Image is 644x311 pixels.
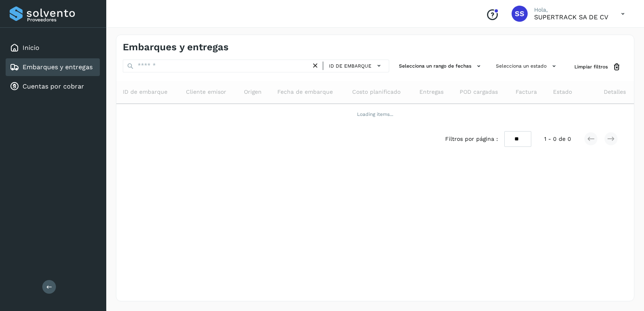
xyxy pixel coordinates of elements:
p: Proveedores [27,17,97,23]
button: Limpiar filtros [568,60,627,74]
span: Detalles [604,88,626,96]
span: Entregas [419,88,444,96]
button: ID de embarque [326,60,386,72]
a: Embarques y entregas [23,63,93,71]
span: Filtros por página : [445,135,498,143]
td: Loading items... [116,104,634,125]
span: Fecha de embarque [277,88,333,96]
span: ID de embarque [329,62,372,70]
p: SUPERTRACK SA DE CV [534,13,608,21]
a: Inicio [23,44,39,51]
span: Factura [516,88,537,96]
span: Limpiar filtros [574,63,608,70]
span: Costo planificado [352,88,400,96]
button: Selecciona un estado [493,60,561,73]
span: Estado [553,88,572,96]
button: Selecciona un rango de fechas [396,60,486,73]
div: Cuentas por cobrar [6,78,100,95]
span: Origen [244,88,262,96]
span: 1 - 0 de 0 [544,135,571,143]
span: Cliente emisor [186,88,226,96]
a: Cuentas por cobrar [23,82,84,90]
span: ID de embarque [123,88,167,96]
span: POD cargadas [460,88,498,96]
p: Hola, [534,6,608,13]
div: Embarques y entregas [6,58,100,76]
h4: Embarques y entregas [123,41,229,53]
div: Inicio [6,39,100,57]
